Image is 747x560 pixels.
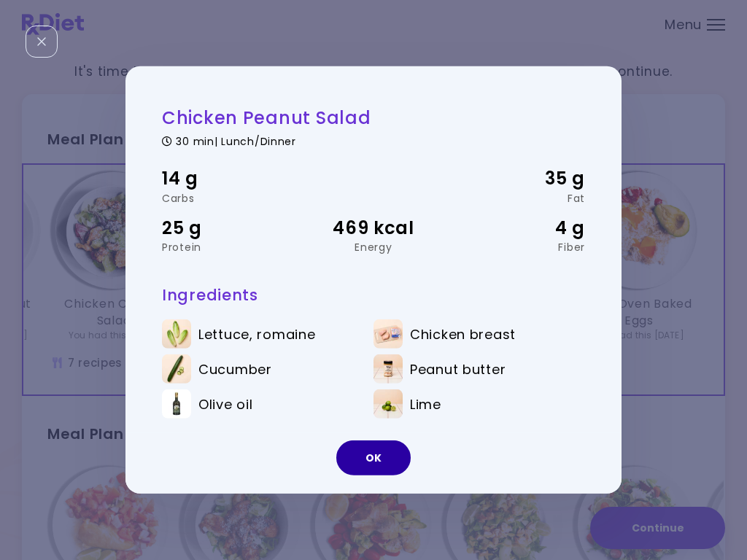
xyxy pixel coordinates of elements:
[444,165,585,192] div: 35 g
[444,242,585,252] div: Fiber
[26,26,58,58] div: Close
[162,165,303,192] div: 14 g
[444,214,585,241] div: 4 g
[162,106,585,129] h2: Chicken Peanut Salad
[410,326,516,342] span: Chicken breast
[336,440,411,475] button: OK
[162,192,303,203] div: Carbs
[303,242,444,252] div: Energy
[198,326,316,342] span: Lettuce, romaine
[198,396,252,412] span: Olive oil
[410,361,506,377] span: Peanut butter
[198,361,272,377] span: Cucumber
[162,242,303,252] div: Protein
[162,214,303,241] div: 25 g
[162,133,585,147] div: 30 min | Lunch/Dinner
[303,214,444,241] div: 469 kcal
[410,396,441,412] span: Lime
[444,192,585,203] div: Fat
[162,285,585,305] h3: Ingredients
